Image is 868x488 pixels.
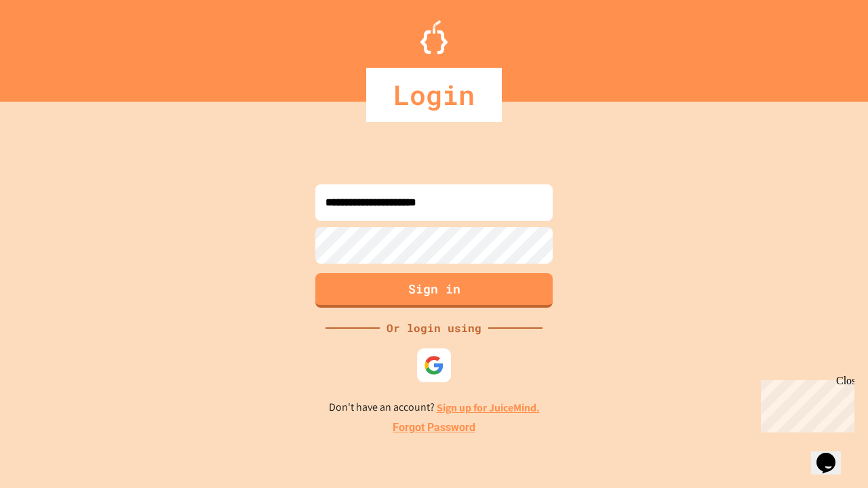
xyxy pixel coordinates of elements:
iframe: chat widget [755,375,854,432]
div: Or login using [380,320,488,336]
div: Login [366,68,502,122]
img: google-icon.svg [424,355,444,375]
a: Sign up for JuiceMind. [437,401,540,415]
div: Chat with us now!Close [5,5,94,86]
p: Don't have an account? [329,399,540,416]
a: Forgot Password [393,420,475,436]
img: Logo.svg [420,20,448,54]
button: Sign in [315,273,553,308]
iframe: chat widget [811,434,854,474]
